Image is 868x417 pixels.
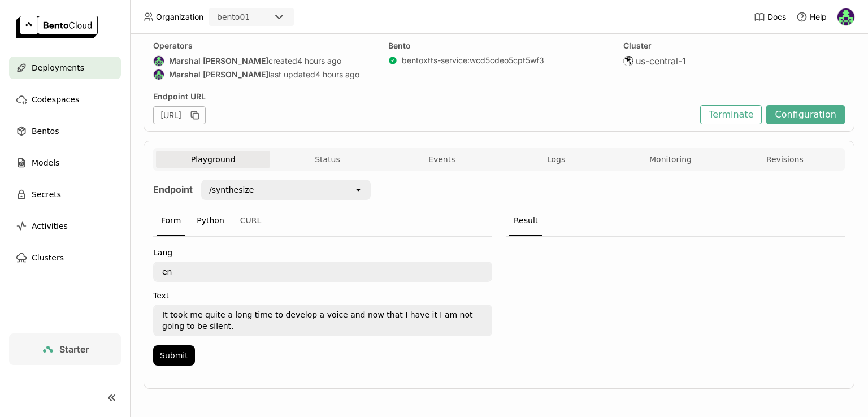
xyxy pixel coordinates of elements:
[153,345,195,366] button: Submit
[153,106,206,124] div: [URL]
[32,93,79,106] span: Codespaces
[32,124,59,138] span: Bentos
[192,206,229,236] div: Python
[315,69,359,80] span: 4 hours ago
[354,185,363,194] svg: open
[156,12,203,22] span: Organization
[623,41,845,51] div: Cluster
[154,306,491,335] textarea: It took me quite a long time to develop a voice and now that I have it I am not going to be silent.
[700,105,762,124] button: Terminate
[236,206,266,236] div: CURL
[728,151,842,168] button: Revisions
[547,154,565,164] span: Logs
[9,88,121,111] a: Codespaces
[402,55,544,66] a: bentoxtts-service:wcd5cdeo5cpt5wf3
[767,12,786,22] span: Docs
[636,55,686,67] span: us-central-1
[837,8,854,25] img: Marshal AM
[613,151,727,168] button: Monitoring
[153,41,375,51] div: Operators
[32,61,84,75] span: Deployments
[169,56,268,66] strong: Marshal [PERSON_NAME]
[255,184,256,196] input: Selected /synthesize.
[153,69,375,80] div: last updated
[59,344,89,355] span: Starter
[169,69,268,80] strong: Marshal [PERSON_NAME]
[153,55,375,67] div: created
[153,184,193,195] strong: Endpoint
[9,215,121,237] a: Activities
[297,56,341,66] span: 4 hours ago
[251,12,252,23] input: Selected bento01.
[796,11,827,23] div: Help
[32,219,68,233] span: Activities
[32,188,61,201] span: Secrets
[32,251,64,264] span: Clusters
[16,16,98,38] img: logo
[154,56,164,66] img: Marshal AM
[9,333,121,365] a: Starter
[9,57,121,79] a: Deployments
[9,246,121,269] a: Clusters
[209,184,254,196] div: /synthesize
[9,183,121,206] a: Secrets
[270,151,384,168] button: Status
[153,248,492,257] label: Lang
[388,41,610,51] div: Bento
[153,92,695,102] div: Endpoint URL
[154,69,164,80] img: Marshal AM
[217,11,250,23] div: bento01
[32,156,59,170] span: Models
[766,105,845,124] button: Configuration
[509,206,542,236] div: Result
[157,206,185,236] div: Form
[153,291,492,300] label: Text
[754,11,786,23] a: Docs
[154,263,491,281] textarea: en
[9,120,121,142] a: Bentos
[9,151,121,174] a: Models
[810,12,827,22] span: Help
[156,151,270,168] button: Playground
[385,151,499,168] button: Events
